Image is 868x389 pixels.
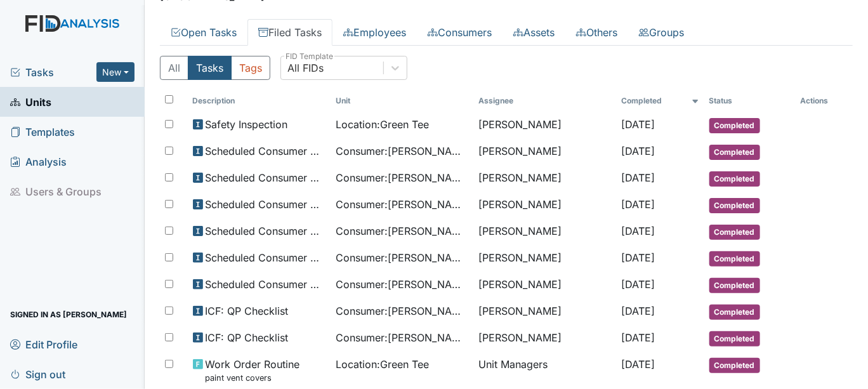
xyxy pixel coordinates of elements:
[709,171,760,187] span: Completed
[417,19,503,46] a: Consumers
[206,143,325,159] span: Scheduled Consumer Chart Review
[709,225,760,240] span: Completed
[709,305,760,320] span: Completed
[709,145,760,160] span: Completed
[565,19,628,46] a: Others
[206,250,325,265] span: Scheduled Consumer Chart Review
[10,364,65,384] span: Sign out
[10,65,96,80] a: Tasks
[10,305,127,324] span: Signed in as [PERSON_NAME]
[336,330,468,345] span: Consumer : [PERSON_NAME]
[188,90,331,112] th: Toggle SortBy
[165,95,173,103] input: Toggle All Rows Selected
[796,90,853,112] th: Actions
[336,277,468,292] span: Consumer : [PERSON_NAME]
[160,19,247,46] a: Open Tasks
[336,303,468,319] span: Consumer : [PERSON_NAME]
[336,223,468,239] span: Consumer : [PERSON_NAME]
[621,278,655,291] span: [DATE]
[336,250,468,265] span: Consumer : [PERSON_NAME]
[473,298,616,325] td: [PERSON_NAME]
[160,56,270,80] div: Type filter
[473,325,616,352] td: [PERSON_NAME]
[10,152,67,171] span: Analysis
[336,357,429,372] span: Location : Green Tee
[206,357,300,384] span: Work Order Routine paint vent covers
[616,90,704,112] th: Toggle SortBy
[473,218,616,245] td: [PERSON_NAME]
[621,331,655,344] span: [DATE]
[473,192,616,218] td: [PERSON_NAME]
[247,19,332,46] a: Filed Tasks
[96,62,135,82] button: New
[10,334,77,354] span: Edit Profile
[331,90,473,112] th: Toggle SortBy
[206,277,325,292] span: Scheduled Consumer Chart Review
[621,251,655,264] span: [DATE]
[287,60,324,76] div: All FIDs
[332,19,417,46] a: Employees
[473,90,616,112] th: Assignee
[621,145,655,157] span: [DATE]
[336,170,468,185] span: Consumer : [PERSON_NAME]
[10,92,51,112] span: Units
[628,19,695,46] a: Groups
[621,225,655,237] span: [DATE]
[503,19,565,46] a: Assets
[206,117,288,132] span: Safety Inspection
[709,118,760,133] span: Completed
[621,198,655,211] span: [DATE]
[336,143,468,159] span: Consumer : [PERSON_NAME]
[206,303,289,319] span: ICF: QP Checklist
[206,330,289,345] span: ICF: QP Checklist
[206,170,325,185] span: Scheduled Consumer Chart Review
[709,358,760,373] span: Completed
[188,56,232,80] button: Tasks
[473,112,616,138] td: [PERSON_NAME]
[621,118,655,131] span: [DATE]
[473,165,616,192] td: [PERSON_NAME]
[621,305,655,317] span: [DATE]
[206,197,325,212] span: Scheduled Consumer Chart Review
[709,278,760,293] span: Completed
[704,90,796,112] th: Toggle SortBy
[709,198,760,213] span: Completed
[336,117,429,132] span: Location : Green Tee
[621,171,655,184] span: [DATE]
[709,331,760,346] span: Completed
[10,122,75,142] span: Templates
[621,358,655,371] span: [DATE]
[206,372,300,384] small: paint vent covers
[206,223,325,239] span: Scheduled Consumer Chart Review
[336,197,468,212] span: Consumer : [PERSON_NAME]
[709,251,760,267] span: Completed
[231,56,270,80] button: Tags
[473,272,616,298] td: [PERSON_NAME]
[473,245,616,272] td: [PERSON_NAME]
[473,138,616,165] td: [PERSON_NAME]
[160,56,188,80] button: All
[473,352,616,389] td: Unit Managers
